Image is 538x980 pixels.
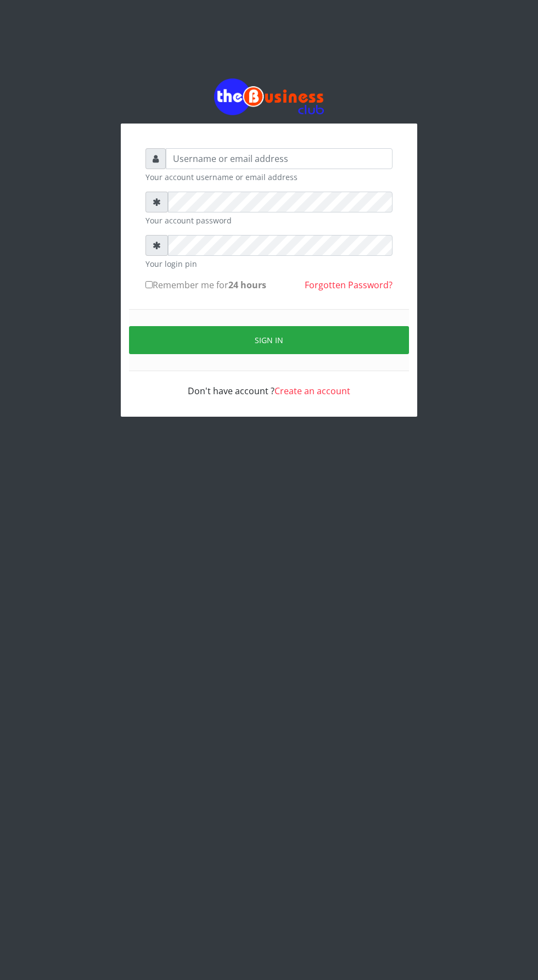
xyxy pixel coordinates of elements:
[145,215,393,226] small: Your account password
[145,258,393,270] small: Your login pin
[145,278,266,292] label: Remember me for
[145,281,153,288] input: Remember me for24 hours
[129,326,409,354] button: Sign in
[166,148,393,169] input: Username or email address
[145,371,393,397] div: Don't have account ?
[274,385,350,397] a: Create an account
[305,279,393,291] a: Forgotten Password?
[145,171,393,183] small: Your account username or email address
[228,279,266,291] b: 24 hours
